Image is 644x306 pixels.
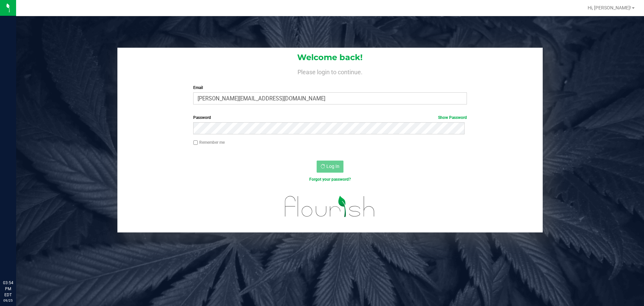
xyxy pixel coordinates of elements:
[193,115,211,120] span: Password
[588,5,631,10] span: Hi, [PERSON_NAME]!
[326,164,339,169] span: Log In
[277,189,383,224] img: flourish_logo.svg
[438,115,467,120] a: Show Password
[193,139,225,145] label: Remember me
[3,298,13,303] p: 09/25
[309,177,351,182] a: Forgot your password?
[193,140,198,145] input: Remember me
[117,67,543,75] h4: Please login to continue.
[3,280,13,298] p: 03:54 PM EDT
[193,85,467,91] label: Email
[317,161,343,173] button: Log In
[117,53,543,62] h1: Welcome back!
